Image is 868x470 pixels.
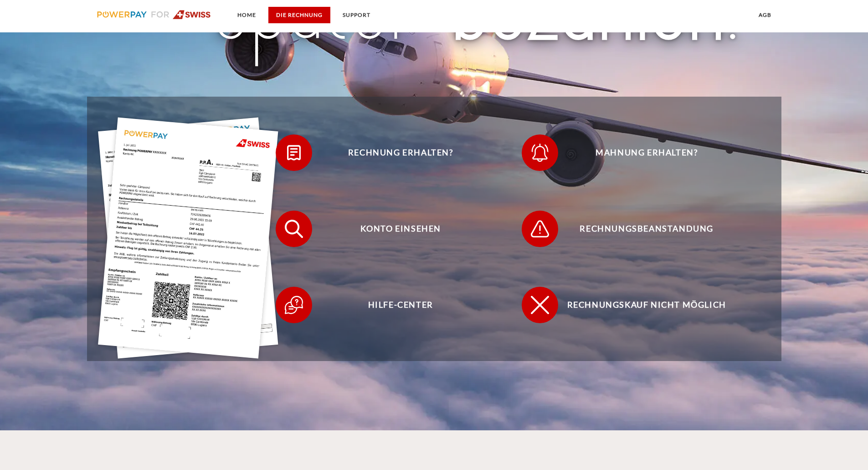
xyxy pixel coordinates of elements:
button: Mahnung erhalten? [522,134,759,171]
span: Rechnungskauf nicht möglich [535,287,758,323]
span: Rechnungsbeanstandung [535,211,758,247]
img: single_invoice_swiss_de.jpg [98,118,278,359]
img: qb_help.svg [282,294,305,316]
span: Rechnung erhalten? [289,134,512,171]
img: qb_warning.svg [529,217,551,240]
a: DIE RECHNUNG [268,7,330,23]
a: agb [751,7,779,23]
img: logo-swiss.svg [97,10,211,19]
img: qb_bill.svg [282,141,305,164]
span: Hilfe-Center [289,287,512,323]
span: Mahnung erhalten? [535,134,758,171]
a: Home [230,7,264,23]
button: Rechnungsbeanstandung [522,211,759,247]
button: Hilfe-Center [276,287,513,323]
button: Rechnungskauf nicht möglich [522,287,759,323]
span: Konto einsehen [289,211,512,247]
img: qb_search.svg [282,217,305,240]
button: Konto einsehen [276,211,513,247]
button: Rechnung erhalten? [276,134,513,171]
img: qb_bell.svg [529,141,551,164]
img: qb_close.svg [529,294,551,316]
a: SUPPORT [335,7,378,23]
